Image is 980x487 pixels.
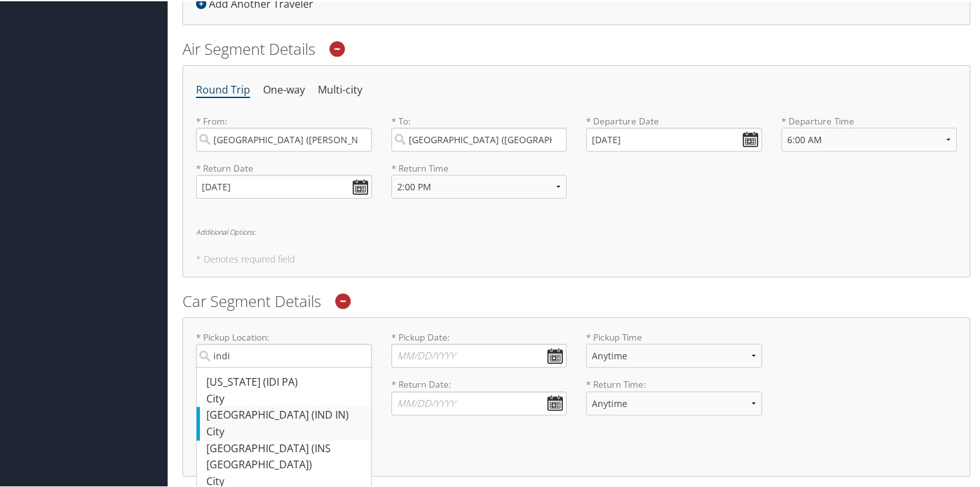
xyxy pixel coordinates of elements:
[391,114,567,150] label: * To:
[196,227,957,234] h6: Additional Options:
[206,390,365,406] div: City
[781,126,957,150] select: * Departure Time
[586,114,762,126] label: * Departure Date
[206,439,365,472] div: [GEOGRAPHIC_DATA] (INS [GEOGRAPHIC_DATA])
[391,390,567,414] input: * Return Date:
[182,289,970,311] h2: Car Segment Details
[206,406,365,422] div: [GEOGRAPHIC_DATA] (IND IN)
[196,253,957,263] h5: * Denotes required field
[391,377,567,413] label: * Return Date:
[586,126,762,150] input: MM/DD/YYYY
[196,343,372,366] input: [US_STATE] (IDI PA)City[GEOGRAPHIC_DATA] (IND IN)City[GEOGRAPHIC_DATA] (INS [GEOGRAPHIC_DATA])City
[318,77,362,101] li: Multi-city
[196,174,372,197] input: MM/DD/YYYY
[182,37,970,59] h2: Air Segment Details
[391,343,567,366] input: * Pickup Date:
[391,126,567,150] input: City or Airport Code
[196,114,372,150] label: * From:
[781,114,957,161] label: * Departure Time
[196,426,957,433] h6: Additional Options:
[196,126,372,150] input: City or Airport Code
[206,422,365,439] div: City
[586,343,762,366] select: * Pickup Time
[196,330,372,366] label: * Pickup Location:
[196,77,250,101] li: Round Trip
[391,330,567,366] label: * Pickup Date:
[196,453,957,462] h5: * Denotes required field
[586,377,762,424] label: * Return Time:
[391,161,567,174] label: * Return Time
[263,77,305,101] li: One-way
[586,330,762,377] label: * Pickup Time
[586,390,762,414] select: * Return Time:
[196,161,372,174] label: * Return Date
[206,373,365,390] div: [US_STATE] (IDI PA)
